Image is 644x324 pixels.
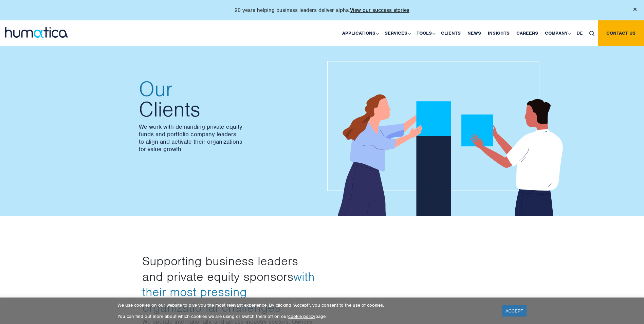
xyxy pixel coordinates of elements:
a: Contact us [598,20,644,46]
span: Our [139,79,315,99]
p: We use cookies on our website to give you the most relevant experience. By clicking “Accept”, you... [117,302,494,308]
a: Clients [438,20,464,46]
a: ACCEPT [502,305,527,317]
a: Applications [339,20,381,46]
img: logo [5,27,68,38]
h2: Clients [139,79,315,120]
a: Careers [513,20,541,46]
a: Services [381,20,413,46]
p: We work with demanding private equity funds and portfolio company leaders to align and activate t... [139,123,315,153]
a: Insights [484,20,513,46]
img: about_banner1 [327,61,572,217]
p: 20 years helping business leaders deliver alpha. [235,7,409,14]
span: DE [577,30,583,36]
a: View our success stories [350,7,409,14]
a: cookie policy [288,313,315,319]
a: DE [573,20,586,46]
span: with their most pressing organizational challenges [142,269,315,315]
a: Company [541,20,573,46]
a: Tools [413,20,438,46]
p: You can find out more about which cookies we are using or switch them off on our page. [117,313,494,319]
h3: Supporting business leaders and private equity sponsors [142,253,317,315]
a: News [464,20,484,46]
img: search_icon [589,31,594,36]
